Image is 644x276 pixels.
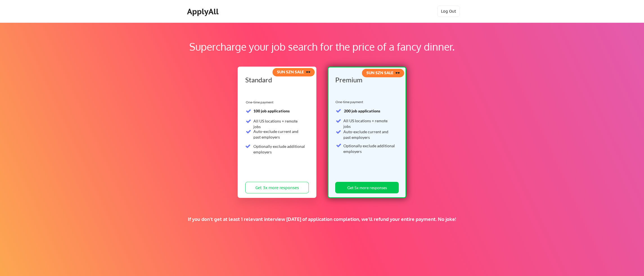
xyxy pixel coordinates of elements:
[36,39,608,54] div: Supercharge your job search for the price of a fancy dinner.
[253,144,305,155] div: Optionally exclude additional employers
[437,6,460,17] button: Log Out
[366,70,400,75] strong: SUN SZN SALE 🕶️
[277,69,310,74] strong: SUN SZN SALE 🕶️
[335,100,365,104] div: One-time payment
[253,118,305,129] div: All US locations + remote jobs
[245,182,309,193] button: Get 3x more responses
[335,182,399,193] button: Get 5x more responses
[98,216,546,222] div: If you don't get at least 1 relevant interview [DATE] of application completion, we'll refund you...
[343,118,395,129] div: All US locations + remote jobs
[335,76,397,83] div: Premium
[187,7,220,16] div: ApplyAll
[253,129,305,140] div: Auto-exclude current and past employers
[344,108,380,113] strong: 200 job applications
[253,108,290,113] strong: 100 job applications
[343,143,395,154] div: Optionally exclude additional employers
[245,76,307,83] div: Standard
[343,129,395,140] div: Auto-exclude current and past employers
[246,100,275,105] div: One-time payment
